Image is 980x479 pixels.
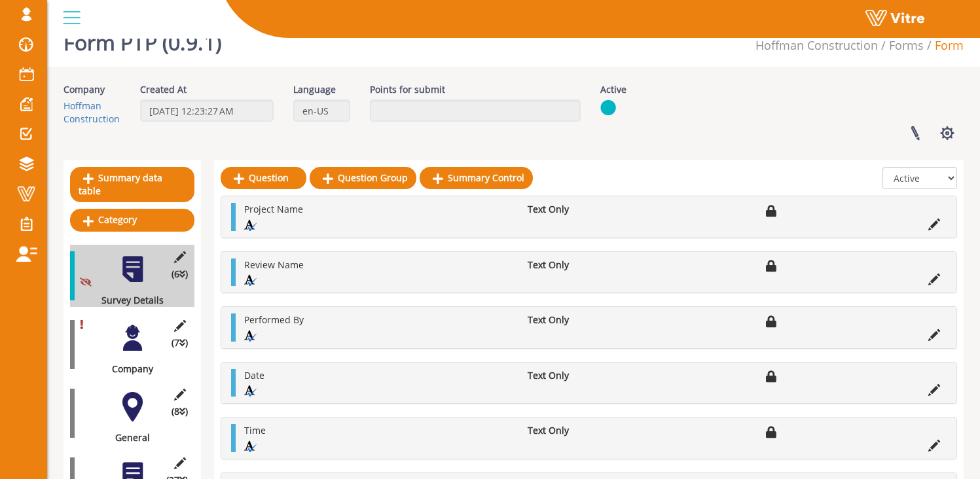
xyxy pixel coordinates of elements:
[521,369,627,382] li: Text Only
[310,167,416,189] a: Question Group
[521,424,627,437] li: Text Only
[924,37,964,54] li: Form
[244,313,304,326] span: Performed By
[244,258,304,271] span: Review Name
[172,405,188,418] span: (8 )
[172,268,188,281] span: (6 )
[521,203,627,216] li: Text Only
[70,363,185,376] div: Company
[521,258,627,272] li: Text Only
[420,167,533,189] a: Summary Control
[64,11,221,67] h1: Form PTP (0.9.1)
[70,294,185,307] div: Survey Details
[521,313,627,327] li: Text Only
[889,37,924,53] a: Forms
[70,167,194,202] a: Summary data table
[140,83,187,96] label: Created At
[70,431,185,444] div: General
[172,336,188,349] span: (7 )
[244,203,303,215] span: Project Name
[221,167,306,189] a: Question
[64,99,120,125] a: Hoffman Construction
[755,37,878,53] a: Hoffman Construction
[244,369,264,381] span: Date
[70,209,194,231] a: Category
[293,83,336,96] label: Language
[244,424,266,436] span: Time
[64,83,105,96] label: Company
[600,83,626,96] label: Active
[370,83,445,96] label: Points for submit
[600,99,616,116] img: yes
